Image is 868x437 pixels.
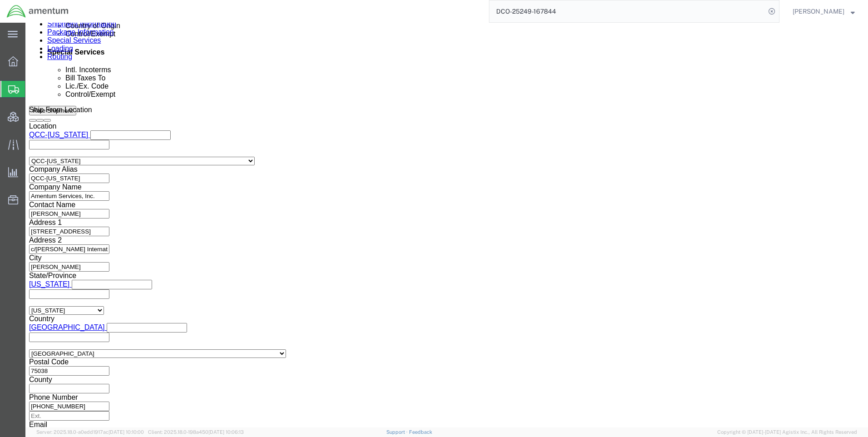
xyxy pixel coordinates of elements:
span: Ray Cheatteam [793,6,844,16]
span: Server: 2025.18.0-a0edd1917ac [36,429,144,435]
span: Client: 2025.18.0-198a450 [148,429,244,435]
span: [DATE] 10:10:00 [108,429,144,435]
iframe: FS Legacy Container [25,23,868,427]
span: Copyright © [DATE]-[DATE] Agistix Inc., All Rights Reserved [717,428,857,436]
a: Support [386,429,409,435]
button: [PERSON_NAME] [792,6,855,17]
span: [DATE] 10:06:13 [208,429,244,435]
img: logo [6,5,69,18]
input: Search for shipment number, reference number [489,0,765,22]
a: Feedback [409,429,432,435]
